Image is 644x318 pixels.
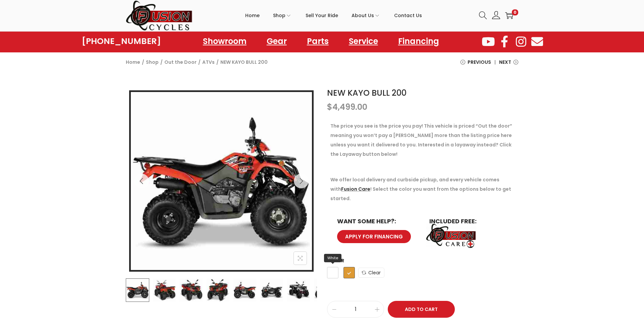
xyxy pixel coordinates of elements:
[461,57,491,72] a: Previous
[220,57,268,67] span: NEW KAYO BULL 200
[394,7,422,24] span: Contact Us
[126,59,140,65] a: Home
[160,57,163,67] span: /
[245,0,260,31] a: Home
[341,186,370,192] a: Fusion Care
[131,92,312,273] img: NEW KAYO BULL 200
[126,278,149,302] img: Product image
[505,11,513,19] a: 0
[327,305,384,314] input: Product quantity
[273,7,285,24] span: Shop
[245,7,260,24] span: Home
[82,37,161,46] a: [PHONE_NUMBER]
[391,34,446,49] a: Financing
[216,57,219,67] span: /
[388,301,455,318] button: Add to Cart
[260,34,293,49] a: Gear
[260,278,283,302] img: Product image
[352,0,381,31] a: About Us
[499,57,518,72] a: Next
[196,34,253,49] a: Showroom
[273,0,292,31] a: Shop
[327,101,367,112] bdi: 4,499.00
[179,278,203,302] img: Product image
[352,7,374,24] span: About Us
[429,218,508,224] h6: INCLUDED FREE:
[146,59,159,65] a: Shop
[233,278,257,302] img: Product image
[468,57,491,67] span: Previous
[196,34,446,49] nav: Menu
[337,230,411,243] a: APPLY FOR FINANCING
[300,34,335,49] a: Parts
[164,59,197,65] a: Out the Door
[499,57,511,67] span: Next
[330,175,515,203] p: We offer local delivery and curbside pickup, and every vehicle comes with ! Select the color you ...
[198,57,201,67] span: /
[345,234,403,239] span: APPLY FOR FINANCING
[358,268,384,278] a: Clear
[337,218,416,224] h6: WANT SOME HELP?:
[330,121,515,159] p: The price you see is the price you pay! This vehicle is priced “Out the door” meaning you won’t p...
[206,278,230,302] img: Product image
[287,278,310,302] img: Product image
[327,101,332,112] span: $
[202,59,215,65] a: ATVs
[142,57,144,67] span: /
[134,174,149,188] button: Previous
[294,174,309,188] button: Next
[342,34,385,49] a: Service
[153,278,176,302] img: Product image
[193,0,474,31] nav: Primary navigation
[314,278,337,302] img: Product image
[306,7,338,24] span: Sell Your Ride
[306,0,338,31] a: Sell Your Ride
[324,254,341,262] span: White
[394,0,422,31] a: Contact Us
